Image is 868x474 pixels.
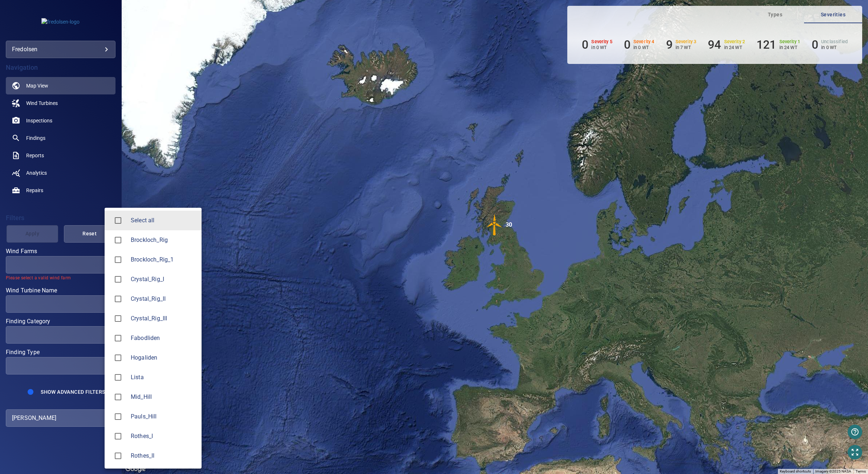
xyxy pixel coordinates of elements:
div: Wind Farms Crystal_Rig_III [131,314,196,323]
div: Wind Farms Lista [131,373,196,382]
div: Wind Farms Brockloch_Rig [131,236,196,244]
div: Wind Farms Crystal_Rig_II [131,295,196,303]
div: Wind Farms Mid_Hill [131,393,196,401]
span: Lista [131,373,196,382]
span: Fabodliden [131,334,196,343]
span: Hogaliden [110,350,126,365]
div: Wind Farms Rothes_II [131,451,196,460]
span: Brockloch_Rig_1 [131,255,196,264]
div: Wind Farms Crystal_Rig_I [131,275,196,284]
div: Wind Farms Hogaliden [131,353,196,362]
span: Pauls_Hill [131,412,196,421]
span: Rothes_II [131,451,196,460]
span: Crystal_Rig_II [110,291,126,307]
span: Rothes_I [131,432,196,441]
span: Brockloch_Rig_1 [110,252,126,267]
span: Brockloch_Rig [110,232,126,248]
div: Wind Farms Brockloch_Rig_1 [131,255,196,264]
div: Wind Farms Fabodliden [131,334,196,343]
span: Lista [110,370,126,385]
span: Pauls_Hill [110,409,126,424]
span: Mid_Hill [131,393,196,401]
span: Select all [131,216,196,225]
div: Wind Farms Rothes_I [131,432,196,441]
span: Crystal_Rig_I [110,272,126,287]
span: Mid_Hill [110,389,126,405]
span: Crystal_Rig_III [110,311,126,326]
span: Crystal_Rig_I [131,275,196,284]
span: Hogaliden [131,353,196,362]
div: Wind Farms Pauls_Hill [131,412,196,421]
span: Crystal_Rig_II [131,295,196,303]
span: Fabodliden [110,331,126,346]
span: Brockloch_Rig [131,236,196,244]
span: Rothes_I [110,429,126,444]
span: Rothes_II [110,448,126,463]
span: Crystal_Rig_III [131,314,196,323]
